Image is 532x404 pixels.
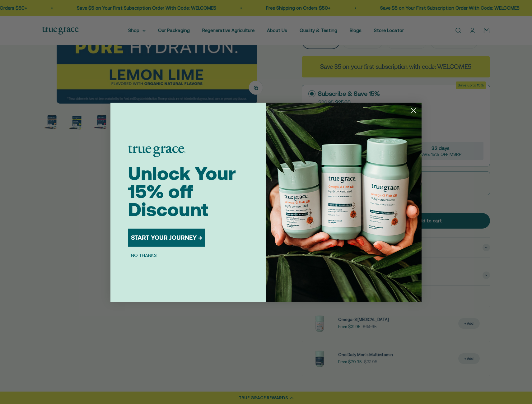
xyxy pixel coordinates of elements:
[408,105,419,116] button: Close dialog
[266,103,422,302] img: 098727d5-50f8-4f9b-9554-844bb8da1403.jpeg
[128,229,205,247] button: START YOUR JOURNEY →
[128,145,185,157] img: logo placeholder
[128,163,236,220] span: Unlock Your 15% off Discount
[128,252,160,259] button: NO THANKS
